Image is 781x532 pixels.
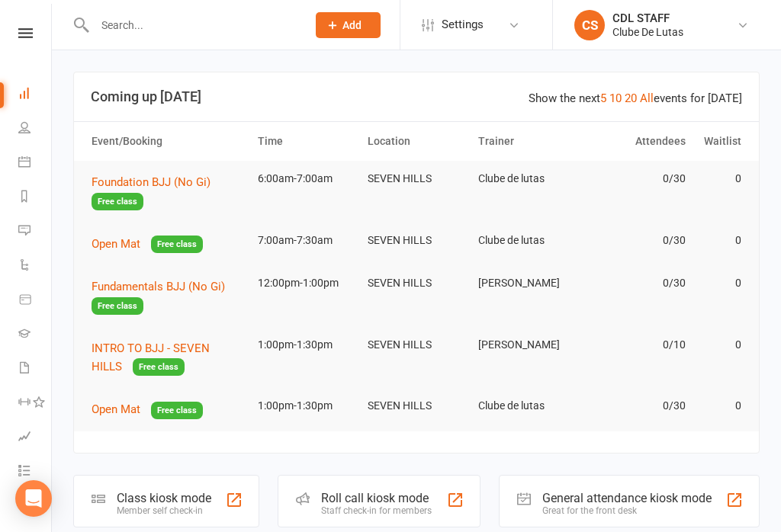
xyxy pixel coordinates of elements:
[471,161,582,197] td: Clube de lutas
[18,112,53,146] a: People
[18,146,53,181] a: Calendar
[442,8,484,42] span: Settings
[612,25,683,39] div: Clube De Lutas
[92,341,210,373] span: INTRO TO BJJ - SEVEN HILLS
[582,161,693,197] td: 0/30
[529,89,742,107] div: Show the next events for [DATE]
[609,91,622,105] a: 10
[151,236,203,253] span: Free class
[693,223,747,258] td: 0
[18,421,53,455] a: Assessments
[85,122,251,161] th: Event/Booking
[117,505,211,516] div: Member self check-in
[321,491,432,505] div: Roll call kiosk mode
[117,491,211,505] div: Class kiosk mode
[471,122,582,161] th: Trainer
[625,91,637,105] a: 20
[251,265,362,301] td: 12:00pm-1:00pm
[251,161,362,197] td: 6:00am-7:00am
[251,223,362,258] td: 7:00am-7:30am
[574,10,605,40] div: CS
[693,265,747,301] td: 0
[582,223,693,258] td: 0/30
[693,161,747,197] td: 0
[251,327,362,363] td: 1:00pm-1:30pm
[582,265,693,301] td: 0/30
[361,161,471,197] td: SEVEN HILLS
[542,491,712,505] div: General attendance kiosk mode
[251,388,362,424] td: 1:00pm-1:30pm
[612,11,683,25] div: CDL STAFF
[640,91,654,105] a: All
[92,280,225,293] span: Fundamentals BJJ (No Gi)
[92,402,140,416] span: Open Mat
[18,181,53,215] a: Reports
[471,223,582,258] td: Clube de lutas
[251,122,362,161] th: Time
[92,235,203,254] button: Open MatFree class
[361,122,471,161] th: Location
[92,173,244,210] button: Foundation BJJ (No Gi)Free class
[471,388,582,424] td: Clube de lutas
[92,175,211,189] span: Foundation BJJ (No Gi)
[693,122,747,161] th: Waitlist
[92,237,140,251] span: Open Mat
[18,284,53,318] a: Product Sales
[92,400,203,419] button: Open MatFree class
[15,480,52,517] div: Open Intercom Messenger
[471,265,582,301] td: [PERSON_NAME]
[600,91,606,105] a: 5
[92,339,244,377] button: INTRO TO BJJ - SEVEN HILLSFree class
[151,402,203,419] span: Free class
[361,265,471,301] td: SEVEN HILLS
[582,327,693,363] td: 0/10
[582,388,693,424] td: 0/30
[92,277,244,315] button: Fundamentals BJJ (No Gi)Free class
[693,388,747,424] td: 0
[582,122,693,161] th: Attendees
[316,12,381,38] button: Add
[92,193,143,210] span: Free class
[361,327,471,363] td: SEVEN HILLS
[90,14,296,36] input: Search...
[471,327,582,363] td: [PERSON_NAME]
[542,505,712,516] div: Great for the front desk
[361,223,471,258] td: SEVEN HILLS
[693,327,747,363] td: 0
[342,19,362,31] span: Add
[361,388,471,424] td: SEVEN HILLS
[91,89,742,104] h3: Coming up [DATE]
[321,505,432,516] div: Staff check-in for members
[92,297,143,315] span: Free class
[18,78,53,112] a: Dashboard
[133,358,185,376] span: Free class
